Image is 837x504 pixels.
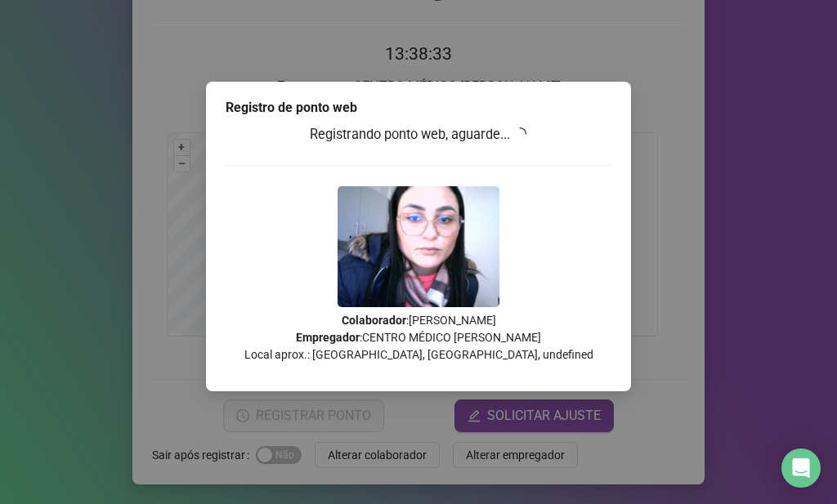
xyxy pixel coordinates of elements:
[226,312,611,364] p: : [PERSON_NAME] : CENTRO MÉDICO [PERSON_NAME] Local aprox.: [GEOGRAPHIC_DATA], [GEOGRAPHIC_DATA],...
[342,314,406,327] strong: Colaborador
[338,186,499,307] img: 9k=
[296,331,360,344] strong: Empregador
[512,126,529,143] span: loading
[226,98,611,118] div: Registro de ponto web
[226,124,611,145] h3: Registrando ponto web, aguarde...
[781,448,821,488] div: Open Intercom Messenger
